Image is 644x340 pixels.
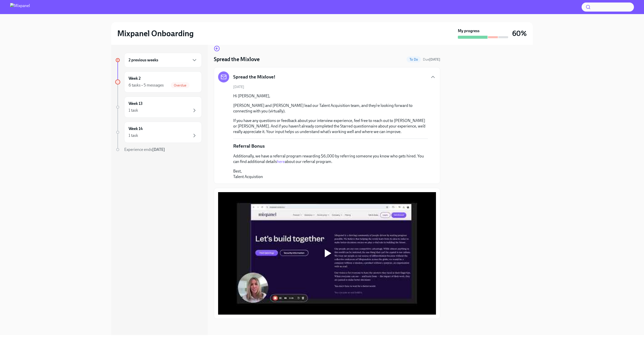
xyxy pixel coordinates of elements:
h3: 60% [512,29,527,38]
span: Experience ends [124,147,165,152]
h6: Week 13 [129,101,143,106]
a: Week 131 task [115,97,202,118]
a: here [277,159,285,164]
h6: Week 2 [129,76,141,81]
p: Additionally, we have a referral program rewarding $6,000 by referring someone you know who gets ... [233,153,428,164]
img: Mixpanel [10,3,30,11]
h6: Week 14 [129,126,143,132]
p: Hi [PERSON_NAME], [233,93,428,99]
h4: Spread the Mixlove [214,56,260,63]
p: Referral Bonus [233,143,265,149]
h5: Spread the Mixlove! [233,74,275,80]
span: [DATE] [233,84,244,89]
a: Week 26 tasks • 5 messagesOverdue [115,71,202,93]
a: Week 141 task [115,122,202,143]
strong: [DATE] [429,57,440,62]
p: Best, Talent Acquistion [233,168,428,180]
strong: My progress [458,28,479,34]
span: To Do [407,58,421,61]
div: 2 previous weeks [124,53,202,67]
h6: 2 previous weeks [129,57,158,63]
h2: Mixpanel Onboarding [117,28,194,38]
p: If you have any questions or feedback about your interview experience, feel free to reach out to ... [233,118,428,135]
span: Due [423,57,440,62]
div: 6 tasks • 5 messages [129,82,164,88]
p: [PERSON_NAME] and [PERSON_NAME] lead our Talent Acquisition team, and they’re looking forward to ... [233,103,428,114]
span: September 29th, 2025 09:00 [423,57,440,62]
strong: [DATE] [152,147,165,152]
span: Overdue [171,83,189,87]
div: 1 task [129,108,138,113]
div: 1 task [129,133,138,138]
